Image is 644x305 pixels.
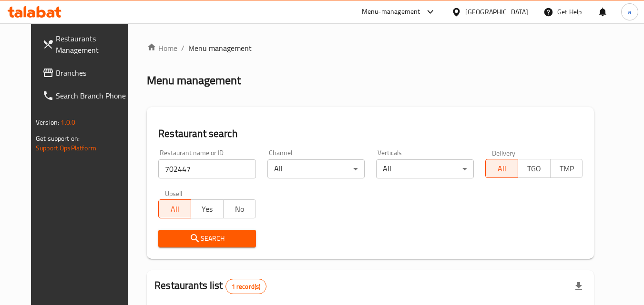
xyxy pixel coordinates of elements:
div: Export file [567,275,590,298]
span: Version: [36,116,59,128]
button: Search [158,230,256,247]
span: Yes [195,202,220,216]
span: Restaurants Management [56,33,131,56]
span: No [227,202,252,216]
span: Get support on: [36,132,80,145]
div: Menu-management [362,6,420,18]
nav: breadcrumb [147,42,594,54]
h2: Restaurant search [158,127,583,141]
button: TMP [550,159,583,178]
a: Support.OpsPlatform [36,142,96,154]
div: All [267,159,365,178]
a: Home [147,42,177,54]
h2: Menu management [147,73,241,88]
span: Menu management [188,42,252,54]
div: Total records count [225,279,267,294]
input: Search for restaurant name or ID.. [158,159,256,178]
li: / [181,42,184,54]
button: No [223,199,256,218]
label: Delivery [492,149,516,156]
button: All [158,199,191,218]
button: All [485,159,518,178]
h2: Restaurants list [154,278,266,294]
button: Yes [191,199,224,218]
span: All [163,202,187,216]
div: All [376,159,474,178]
button: TGO [518,159,551,178]
span: TMP [554,162,579,176]
span: Branches [56,67,131,79]
span: a [628,7,631,17]
a: Restaurants Management [35,27,139,61]
div: [GEOGRAPHIC_DATA] [465,7,528,17]
span: 1 record(s) [226,282,266,291]
span: 1.0.0 [61,116,75,128]
span: Search [166,233,248,245]
span: All [490,162,514,176]
span: Search Branch Phone [56,90,131,101]
label: Upsell [165,190,183,197]
span: TGO [522,162,547,176]
a: Branches [35,61,139,84]
a: Search Branch Phone [35,84,139,107]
